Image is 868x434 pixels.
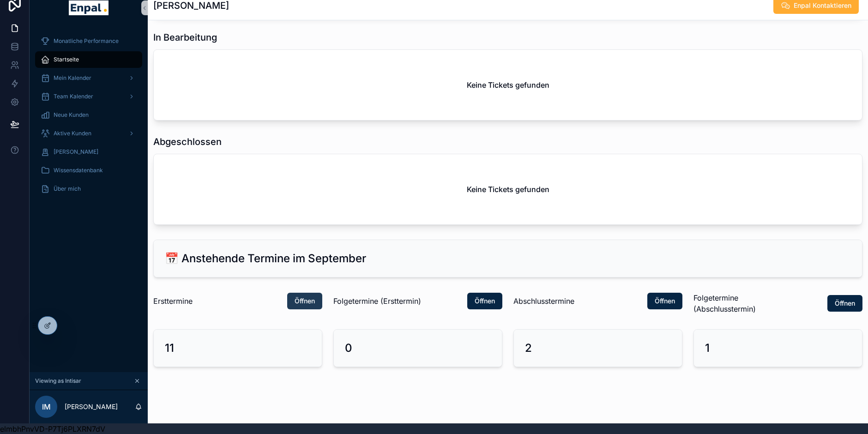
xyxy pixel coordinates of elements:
h1: Abgeschlossen [153,135,222,148]
a: Monatliche Performance [35,33,142,49]
span: Über mich [54,185,81,193]
span: Monatliche Performance [54,37,119,45]
a: Team Kalender [35,88,142,105]
h2: Keine Tickets gefunden [467,79,549,90]
h2: 1 [705,341,710,356]
button: Öffnen [287,293,322,309]
button: Öffnen [467,293,502,309]
h1: In Bearbeitung [153,31,217,44]
a: Startseite [35,51,142,68]
a: Mein Kalender [35,70,142,86]
span: Wissensdatenbank [54,167,103,174]
span: Öffnen [475,296,495,306]
p: [PERSON_NAME] [65,402,118,411]
span: Enpal Kontaktieren [794,1,851,10]
h2: Keine Tickets gefunden [467,184,549,195]
span: Aktive Kunden [54,130,91,137]
a: [PERSON_NAME] [35,144,142,160]
a: Aktive Kunden [35,125,142,142]
span: Folgetermine (Ersttermin) [333,295,421,307]
span: Öffnen [655,296,675,306]
h2: 0 [345,341,352,356]
span: Neue Kunden [54,111,89,119]
span: Ersttermine [153,295,193,307]
span: IM [42,401,51,412]
a: Neue Kunden [35,107,142,123]
div: scrollable content [30,26,148,209]
span: Öffnen [295,296,315,306]
span: [PERSON_NAME] [54,148,98,156]
h2: 2 [525,341,532,356]
span: Viewing as Intisar [35,377,81,385]
button: Öffnen [647,293,682,309]
button: Öffnen [827,295,862,312]
span: Startseite [54,56,79,63]
a: Über mich [35,181,142,197]
img: App logo [69,0,108,15]
h2: 📅 Anstehende Termine im September [165,251,366,266]
span: Mein Kalender [54,74,91,82]
span: Öffnen [835,299,855,308]
span: Team Kalender [54,93,93,100]
span: Abschlusstermine [513,295,574,307]
h2: 11 [165,341,174,356]
span: Folgetermine (Abschlusstermin) [693,292,793,314]
a: Wissensdatenbank [35,162,142,179]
